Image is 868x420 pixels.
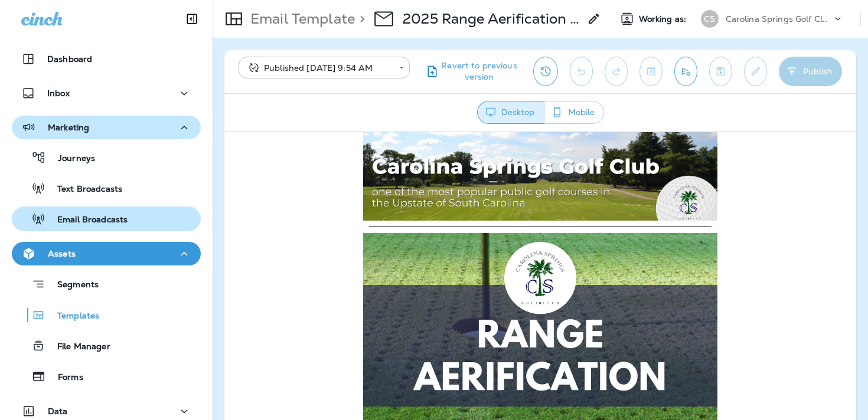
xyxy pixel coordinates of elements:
p: Journeys [46,153,95,165]
button: Templates [12,303,201,327]
div: Published [DATE] 9:54 AM [247,62,391,74]
button: Dashboard [12,47,201,71]
button: View Changelog [533,57,558,86]
button: Revert to previous version [419,57,524,86]
button: Journeys [12,145,201,170]
p: Email Template [246,10,355,28]
p: 2025 Range Aerification - 10/13 [403,10,580,28]
button: Segments [12,271,201,297]
p: Dashboard [47,54,92,64]
button: Desktop [477,101,544,124]
p: Inbox [47,88,70,98]
button: Email Broadcasts [12,206,201,231]
button: Marketing [12,116,201,139]
button: Inbox [12,81,201,105]
button: File Manager [12,333,201,358]
p: Assets [48,249,76,258]
button: Mobile [544,101,604,124]
span: Revert to previous version [439,60,519,83]
p: Text Broadcasts [45,184,122,195]
div: CS [701,10,719,28]
span: Dear Carolina Springs Golfers, [148,311,273,323]
p: Forms [46,372,83,383]
p: Data [48,406,68,416]
p: Carolina Springs Golf Club [726,14,832,24]
p: > [355,10,365,28]
button: Text Broadcasts [12,176,201,201]
p: Marketing [48,123,89,132]
button: Assets [12,242,201,265]
img: Srixon Demo Day [139,101,493,301]
span: Working as: [639,14,689,24]
button: Send test email [674,57,697,86]
p: Email Broadcasts [45,215,128,226]
button: Collapse Sidebar [175,7,208,31]
button: Forms [12,364,201,389]
p: File Manager [45,342,110,353]
p: Segments [45,280,99,291]
img: Carolina Springs Golf Club [139,1,493,89]
p: Templates [45,311,99,322]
